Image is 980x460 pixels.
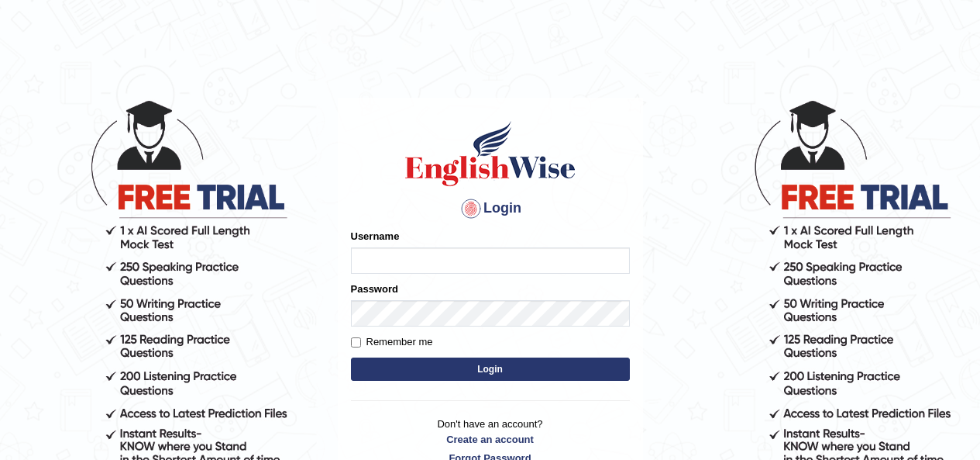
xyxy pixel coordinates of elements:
button: Login [351,358,630,381]
a: Create an account [351,432,630,447]
h4: Login [351,196,630,221]
img: Logo of English Wise sign in for intelligent practice with AI [402,119,579,188]
input: Remember me [351,337,361,348]
label: Password [351,282,398,296]
label: Remember me [351,334,433,350]
label: Username [351,229,400,244]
